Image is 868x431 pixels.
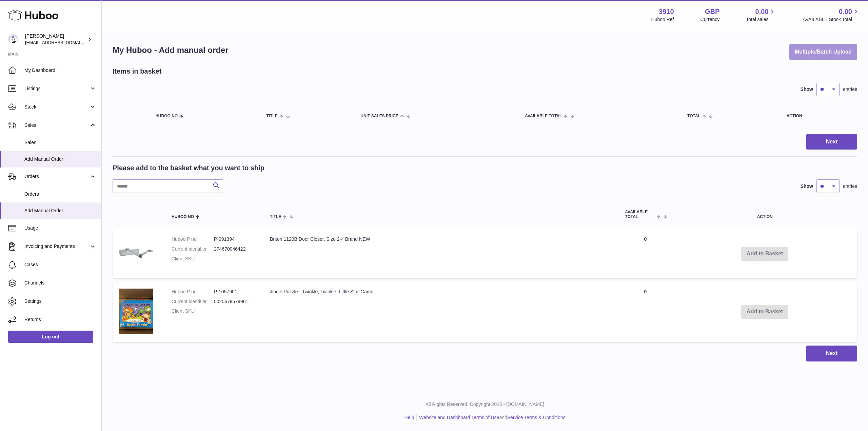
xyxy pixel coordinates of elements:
td: Briton 1120B Door Closer, Size 2-4 Brand NEW [263,229,618,278]
span: Usage [24,225,96,231]
dt: Huboo P no [172,289,214,295]
div: Huboo Ref [651,16,674,23]
dd: 274670046422 [214,246,256,252]
a: 0.00 Total sales [746,7,776,23]
span: entries [843,183,857,190]
span: Settings [24,298,96,305]
dd: P-991394 [214,236,256,242]
span: AVAILABLE Total [525,114,562,118]
td: 0 [618,282,672,342]
button: Multiple/Batch Upload [789,44,857,60]
td: Jingle Puzzle - Twinkle, Twinkle, Little Star-Game [263,282,618,342]
a: Service Terms & Conditions [507,415,566,420]
dd: 5020679579961 [214,298,256,305]
div: Action [787,114,850,118]
span: Title [270,215,281,219]
img: Briton 1120B Door Closer, Size 2-4 Brand NEW [119,236,153,270]
span: AVAILABLE Stock Total [803,16,860,23]
span: My Dashboard [24,67,96,74]
h2: Items in basket [113,67,162,76]
div: [PERSON_NAME] [25,33,86,46]
span: Sales [24,139,96,146]
button: Next [806,134,857,150]
span: Invoicing and Payments [24,243,89,250]
span: Title [267,114,278,118]
p: All Rights Reserved. Copyright 2025 - [DOMAIN_NAME] [107,401,863,408]
a: 0.00 AVAILABLE Stock Total [803,7,860,23]
strong: 3910 [659,7,674,16]
span: 0.00 [839,7,852,16]
span: Orders [24,173,89,180]
span: Sales [24,122,89,129]
span: AVAILABLE Total [625,210,655,219]
h1: My Huboo - Add manual order [113,45,229,56]
span: Add Manual Order [24,208,96,214]
dt: Client SKU [172,256,214,262]
dt: Current identifier [172,246,214,252]
h2: Please add to the basket what you want to ship [113,163,264,173]
span: 0.00 [755,7,769,16]
span: Cases [24,261,96,268]
span: Unit Sales Price [360,114,398,118]
a: Help [405,415,414,420]
dd: P-1057901 [214,289,256,295]
dt: Client SKU [172,308,214,314]
span: Channels [24,280,96,286]
label: Show [801,86,813,93]
span: Total sales [746,16,776,23]
dt: Current identifier [172,298,214,305]
span: Orders [24,191,96,197]
span: [EMAIL_ADDRESS][DOMAIN_NAME] [25,40,100,45]
button: Next [806,346,857,361]
strong: GBP [705,7,719,16]
span: Listings [24,85,89,92]
label: Show [801,183,813,190]
span: Huboo no [172,215,194,219]
span: Add Manual Order [24,156,96,162]
span: Total [687,114,701,118]
dt: Huboo P no [172,236,214,242]
a: Website and Dashboard Terms of Use [419,415,499,420]
span: Huboo no [155,114,178,118]
td: 0 [618,229,672,278]
div: Currency [701,16,720,23]
img: Jingle Puzzle - Twinkle, Twinkle, Little Star-Game [119,289,153,334]
img: max@shopogolic.net [8,34,18,44]
a: Log out [8,331,93,343]
span: entries [843,86,857,93]
th: Action [672,203,857,226]
span: Returns [24,316,96,323]
li: and [417,414,565,421]
span: Stock [24,104,89,110]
